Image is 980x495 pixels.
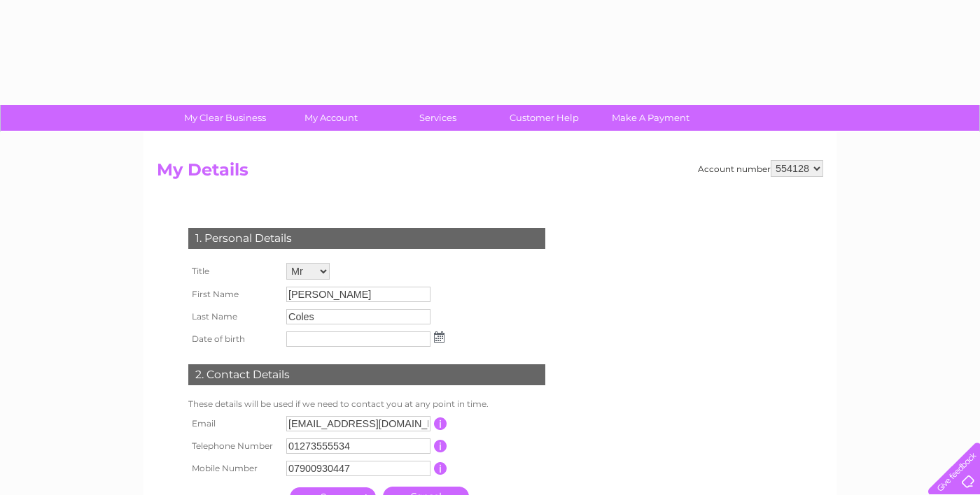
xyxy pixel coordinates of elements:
th: Title [185,259,283,283]
th: Telephone Number [185,435,283,457]
div: 2. Contact Details [188,364,545,385]
input: Information [434,440,447,452]
h2: My Details [157,160,823,187]
th: Date of birth [185,328,283,350]
a: My Clear Business [167,105,283,131]
td: These details will be used if we need to contact you at any point in time. [185,396,549,412]
div: 1. Personal Details [188,228,545,249]
th: Mobile Number [185,457,283,480]
a: Make A Payment [593,105,708,131]
th: First Name [185,283,283,306]
th: Last Name [185,306,283,328]
input: Information [434,462,447,475]
a: My Account [274,105,389,131]
a: Customer Help [486,105,602,131]
div: Account number [698,160,823,177]
a: Services [380,105,496,131]
th: Email [185,412,283,435]
img: ... [434,331,444,343]
input: Information [434,417,447,430]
